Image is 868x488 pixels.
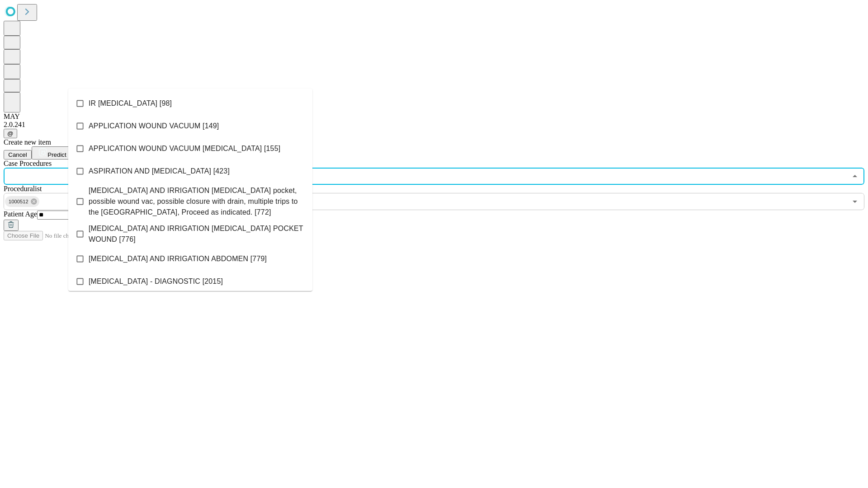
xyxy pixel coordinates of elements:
span: Patient Age [4,210,37,218]
span: [MEDICAL_DATA] AND IRRIGATION [MEDICAL_DATA] pocket, possible wound vac, possible closure with dr... [89,185,305,218]
button: Close [849,170,861,183]
div: MAY [4,113,864,121]
span: Create new item [4,138,51,146]
button: Open [849,195,861,208]
span: Proceduralist [4,185,42,192]
button: Predict [32,146,73,160]
div: 2.0.241 [4,121,864,129]
span: [MEDICAL_DATA] AND IRRIGATION [MEDICAL_DATA] POCKET WOUND [776] [89,223,305,245]
span: ASPIRATION AND [MEDICAL_DATA] [423] [89,166,230,177]
span: [MEDICAL_DATA] - DIAGNOSTIC [2015] [89,276,223,287]
button: @ [4,129,17,138]
span: Scheduled Procedure [4,160,52,167]
span: 1000512 [5,197,32,207]
span: @ [7,130,14,137]
span: APPLICATION WOUND VACUUM [149] [89,121,219,131]
div: 1000512 [5,196,39,207]
span: Cancel [8,151,27,158]
span: APPLICATION WOUND VACUUM [MEDICAL_DATA] [155] [89,143,280,154]
span: [MEDICAL_DATA] AND IRRIGATION ABDOMEN [779] [89,253,267,264]
span: IR [MEDICAL_DATA] [98] [89,98,172,109]
button: Cancel [4,150,32,160]
span: Predict [47,151,66,158]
